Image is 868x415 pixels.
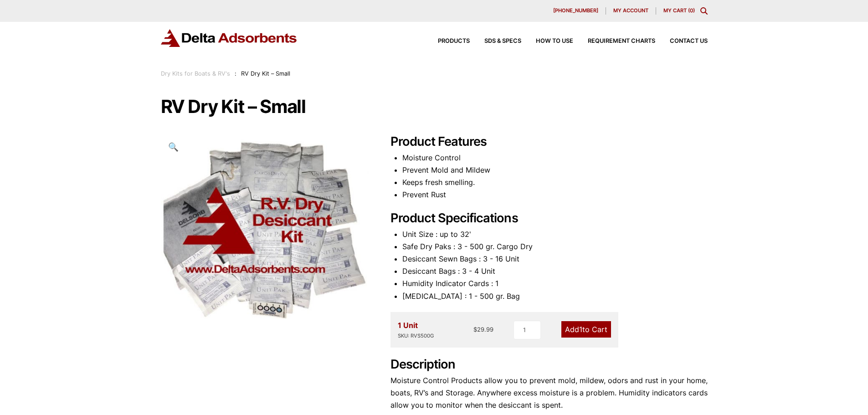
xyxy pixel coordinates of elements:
span: My account [613,8,648,13]
a: Contact Us [655,38,708,44]
li: Prevent Mold and Mildew [402,164,708,176]
span: Products [438,38,470,44]
a: Products [423,38,470,44]
a: My account [606,7,656,15]
span: 1 [579,325,582,334]
a: How to Use [521,38,573,44]
li: [MEDICAL_DATA] : 1 - 500 gr. Bag [402,290,708,302]
li: Humidity Indicator Cards : 1 [402,277,708,290]
h2: Description [390,357,708,372]
span: : [235,70,236,77]
h2: Product Specifications [390,211,708,226]
span: SDS & SPECS [484,38,521,44]
li: Desiccant Bags : 3 - 4 Unit [402,265,708,277]
li: Keeps fresh smelling. [402,176,708,189]
span: 🔍 [168,142,179,152]
div: 1 Unit [398,319,434,340]
li: Unit Size : up to 32' [402,228,708,241]
span: $ [473,326,477,333]
li: Desiccant Sewn Bags : 3 - 16 Unit [402,253,708,265]
h1: RV Dry Kit – Small [161,97,708,116]
a: Dry Kits for Boats & RV's [161,70,230,77]
span: Requirement Charts [588,38,655,44]
li: Safe Dry Paks : 3 - 500 gr. Cargo Dry [402,241,708,253]
span: How to Use [536,38,573,44]
li: Prevent Rust [402,189,708,201]
a: My Cart (0) [663,7,695,14]
img: Delta Adsorbents [161,29,298,47]
a: Requirement Charts [573,38,655,44]
a: SDS & SPECS [470,38,521,44]
bdi: 29.99 [473,326,493,333]
img: RV Dry Kit - Small [161,134,369,319]
li: Moisture Control [402,152,708,164]
a: View full-screen image gallery [161,134,186,159]
a: [PHONE_NUMBER] [546,7,606,15]
h2: Product Features [390,134,708,149]
div: Toggle Modal Content [700,7,708,15]
a: Add1to Cart [561,321,611,338]
span: 0 [690,7,693,14]
div: SKU: RVS500G [398,332,434,340]
p: Moisture Control Products allow you to prevent mold, mildew, odors and rust in your home, boats, ... [390,374,708,412]
span: Contact Us [670,38,708,44]
span: [PHONE_NUMBER] [553,8,598,13]
span: RV Dry Kit – Small [241,70,290,77]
